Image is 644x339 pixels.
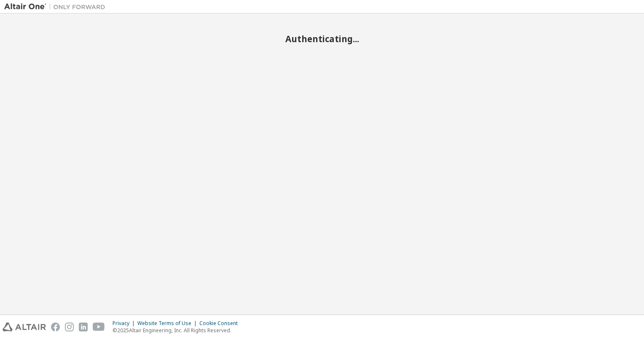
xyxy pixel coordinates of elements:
[113,327,243,334] p: © 2025 Altair Engineering, Inc. All Rights Reserved.
[4,33,640,44] h2: Authenticating...
[65,323,74,331] img: instagram.svg
[93,323,105,331] img: youtube.svg
[137,320,199,327] div: Website Terms of Use
[4,3,110,11] img: Altair One
[113,320,137,327] div: Privacy
[199,320,243,327] div: Cookie Consent
[51,323,60,331] img: facebook.svg
[3,323,46,331] img: altair_logo.svg
[79,323,88,331] img: linkedin.svg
